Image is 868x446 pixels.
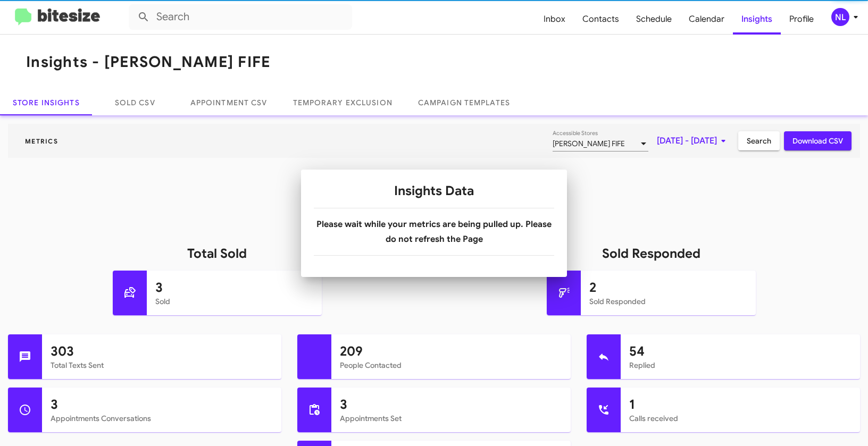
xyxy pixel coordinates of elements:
[155,296,313,307] mat-card-subtitle: Sold
[747,131,771,150] span: Search
[405,90,523,115] a: Campaign Templates
[657,131,730,150] span: [DATE] - [DATE]
[628,4,680,35] span: Schedule
[553,139,625,148] span: [PERSON_NAME] FIFE
[535,4,574,35] span: Inbox
[792,131,843,150] span: Download CSV
[629,413,852,424] mat-card-subtitle: Calls received
[434,245,868,262] h1: Sold Responded
[51,343,273,360] h1: 303
[629,396,852,413] h1: 1
[314,182,554,199] h1: Insights Data
[93,90,178,115] a: Sold CSV
[340,343,562,360] h1: 209
[51,413,273,424] mat-card-subtitle: Appointments Conversations
[16,137,66,145] span: Metrics
[680,4,733,35] span: Calendar
[733,4,781,35] span: Insights
[26,54,270,71] h1: Insights - [PERSON_NAME] FIFE
[280,90,405,115] a: Temporary Exclusion
[781,4,822,35] span: Profile
[574,4,628,35] span: Contacts
[831,8,849,26] div: NL
[589,296,747,307] mat-card-subtitle: Sold Responded
[589,279,747,296] h1: 2
[316,219,552,245] b: Please wait while your metrics are being pulled up. Please do not refresh the Page
[340,413,562,424] mat-card-subtitle: Appointments Set
[155,279,313,296] h1: 3
[51,396,273,413] h1: 3
[51,360,273,371] mat-card-subtitle: Total Texts Sent
[629,360,852,371] mat-card-subtitle: Replied
[340,396,562,413] h1: 3
[129,4,352,30] input: Search
[340,360,562,371] mat-card-subtitle: People Contacted
[629,343,852,360] h1: 54
[178,90,280,115] a: Appointment CSV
